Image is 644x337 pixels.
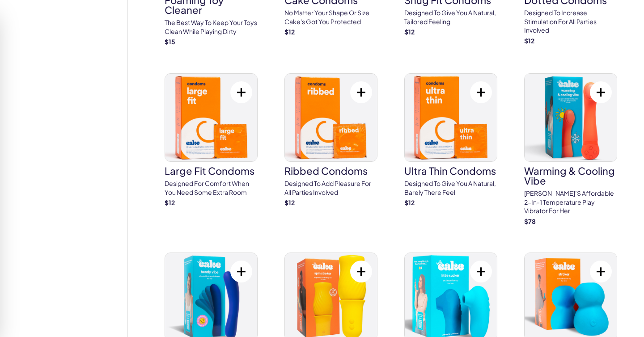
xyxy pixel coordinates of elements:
[165,38,175,46] strong: $ 15
[165,18,258,36] p: The best way to keep your toys clean while playing dirty
[284,8,377,26] p: No matter your shape or size Cake's got you protected
[404,166,497,176] h3: Ultra Thin Condoms
[165,166,258,176] h3: Large Fit Condoms
[284,166,377,176] h3: Ribbed Condoms
[404,8,497,26] p: Designed to give you a natural, tailored feeling
[404,28,415,36] strong: $ 12
[524,217,536,225] strong: $ 78
[284,73,377,207] a: Ribbed CondomsRibbed CondomsDesigned to add pleasure for all parties involved$12
[165,198,175,206] strong: $ 12
[525,74,617,161] img: Warming & Cooling Vibe
[405,74,497,161] img: Ultra Thin Condoms
[285,74,377,161] img: Ribbed Condoms
[404,179,497,197] p: Designed to give you a natural, barely there feel
[404,198,415,206] strong: $ 12
[524,73,617,226] a: Warming & Cooling VibeWarming & Cooling Vibe[PERSON_NAME]’s affordable 2-in-1 temperature play vi...
[284,198,295,206] strong: $ 12
[165,74,257,161] img: Large Fit Condoms
[165,73,258,207] a: Large Fit CondomsLarge Fit CondomsDesigned for comfort when you need some extra room$12
[165,179,258,197] p: Designed for comfort when you need some extra room
[284,179,377,197] p: Designed to add pleasure for all parties involved
[524,8,617,35] p: Designed to increase stimulation for all parties involved
[284,28,295,36] strong: $ 12
[404,73,497,207] a: Ultra Thin CondomsUltra Thin CondomsDesigned to give you a natural, barely there feel$12
[524,189,617,215] p: [PERSON_NAME]’s affordable 2-in-1 temperature play vibrator for her
[524,166,617,185] h3: Warming & Cooling Vibe
[524,37,534,45] strong: $ 12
